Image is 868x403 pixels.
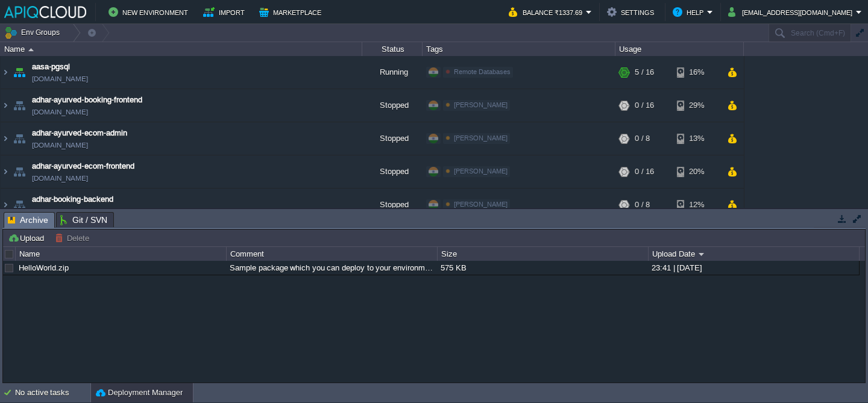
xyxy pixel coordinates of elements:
button: Help [673,5,707,19]
button: Marketplace [259,5,325,19]
button: Env Groups [4,24,64,41]
div: Stopped [362,122,423,155]
div: Comment [227,247,437,261]
div: 23:41 | [DATE] [649,261,858,275]
button: [EMAIL_ADDRESS][DOMAIN_NAME] [728,5,856,19]
span: Remote Databases [454,68,511,75]
img: AMDAwAAAACH5BAEAAAAALAAAAAABAAEAAAICRAEAOw== [1,89,10,122]
img: AMDAwAAAACH5BAEAAAAALAAAAAABAAEAAAICRAEAOw== [1,155,10,188]
div: 5 / 16 [635,56,654,89]
div: Size [438,247,648,261]
button: Delete [55,233,93,243]
div: 575 KB [438,261,647,275]
div: Running [362,56,423,89]
div: No active tasks [15,383,90,402]
img: AMDAwAAAACH5BAEAAAAALAAAAAABAAEAAAICRAEAOw== [11,189,28,221]
div: Name [1,42,362,56]
div: 20% [677,155,716,188]
img: AMDAwAAAACH5BAEAAAAALAAAAAABAAEAAAICRAEAOw== [1,189,10,221]
div: Stopped [362,89,423,122]
a: adhar-ayurved-ecom-admin [32,127,127,139]
div: Stopped [362,189,423,221]
div: 29% [677,89,716,122]
div: Upload Date [649,247,859,261]
span: [DOMAIN_NAME] [32,73,88,85]
button: Balance ₹1337.69 [509,5,586,19]
img: AMDAwAAAACH5BAEAAAAALAAAAAABAAEAAAICRAEAOw== [11,155,28,188]
span: Git / SVN [60,213,107,227]
a: adhar-booking-backend [32,193,113,205]
button: Import [203,5,248,19]
a: [DOMAIN_NAME] [32,172,88,184]
a: adhar-ayurved-ecom-frontend [32,160,134,172]
div: 12% [677,189,716,221]
img: AMDAwAAAACH5BAEAAAAALAAAAAABAAEAAAICRAEAOw== [28,48,34,51]
span: [PERSON_NAME] [454,167,508,175]
span: Archive [8,213,48,228]
span: [PERSON_NAME] [454,134,508,142]
div: Name [16,247,226,261]
img: AMDAwAAAACH5BAEAAAAALAAAAAABAAEAAAICRAEAOw== [11,56,28,89]
button: New Environment [108,5,192,19]
div: 0 / 16 [635,89,654,122]
div: 0 / 8 [635,189,650,221]
img: AMDAwAAAACH5BAEAAAAALAAAAAABAAEAAAICRAEAOw== [11,122,28,155]
div: 13% [677,122,716,155]
div: Status [363,42,422,56]
span: [PERSON_NAME] [454,101,508,108]
img: AMDAwAAAACH5BAEAAAAALAAAAAABAAEAAAICRAEAOw== [1,122,10,155]
img: AMDAwAAAACH5BAEAAAAALAAAAAABAAEAAAICRAEAOw== [1,56,10,89]
button: Deployment Manager [96,387,183,399]
button: Settings [607,5,658,19]
div: 0 / 16 [635,155,654,188]
div: 16% [677,56,716,89]
img: APIQCloud [4,6,86,18]
a: HelloWorld.zip [19,263,69,272]
div: Tags [423,42,615,56]
div: Stopped [362,155,423,188]
div: Usage [616,42,743,56]
div: Sample package which you can deploy to your environment. Feel free to delete and upload a package... [227,261,436,275]
button: Upload [8,233,48,243]
a: aasa-pgsql [32,61,70,73]
a: [DOMAIN_NAME] [32,106,88,118]
span: [PERSON_NAME] [454,201,508,208]
a: adhar-ayurved-booking-frontend [32,94,142,106]
a: [DOMAIN_NAME] [32,205,88,217]
a: [DOMAIN_NAME] [32,139,88,151]
div: 0 / 8 [635,122,650,155]
img: AMDAwAAAACH5BAEAAAAALAAAAAABAAEAAAICRAEAOw== [11,89,28,122]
